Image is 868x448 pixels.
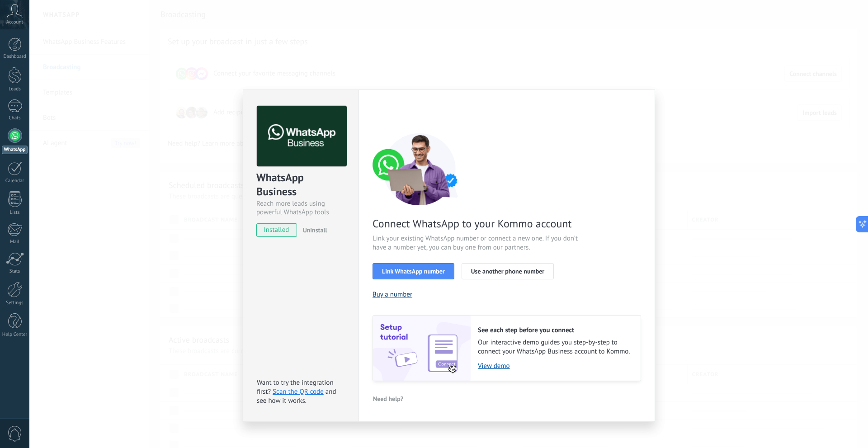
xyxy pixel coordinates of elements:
span: Want to try the integration first? [257,378,334,396]
div: WhatsApp Business [256,170,345,199]
div: WhatsApp [2,146,28,154]
a: Scan the QR code [273,387,324,396]
span: installed [257,223,297,237]
img: connect number [373,133,467,205]
div: Settings [2,300,28,306]
span: Link WhatsApp number [382,268,445,274]
span: and see how it works. [257,387,336,405]
span: Connect WhatsApp to your Kommo account [373,217,588,231]
div: Dashboard [2,54,28,60]
img: logo_main.png [257,106,347,167]
h2: See each step before you connect [478,326,632,335]
span: Uninstall [303,226,327,234]
span: Need help? [373,396,403,402]
a: View demo [478,362,632,370]
span: Account [6,19,23,25]
button: Uninstall [299,223,327,237]
div: Calendar [2,178,28,184]
div: Lists [2,210,28,216]
button: Buy a number [373,290,412,299]
button: Need help? [373,392,404,406]
div: Stats [2,269,28,274]
span: Use another phone number [471,268,544,274]
button: Link WhatsApp number [373,263,454,279]
div: Mail [2,239,28,245]
div: Help Center [2,332,28,338]
span: Link your existing WhatsApp number or connect a new one. If you don’t have a number yet, you can ... [373,234,588,252]
span: Our interactive demo guides you step-by-step to connect your WhatsApp Business account to Kommo. [478,338,632,356]
div: Chats [2,115,28,121]
div: Reach more leads using powerful WhatsApp tools [256,199,345,217]
button: Use another phone number [462,263,554,279]
div: Leads [2,86,28,92]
